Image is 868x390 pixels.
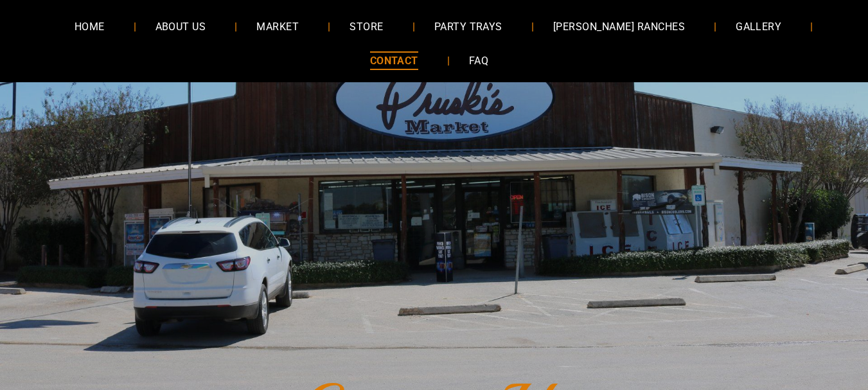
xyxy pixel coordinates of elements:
a: MARKET [237,9,318,43]
a: PARTY TRAYS [415,9,522,43]
a: ABOUT US [136,9,226,43]
a: CONTACT [351,44,438,78]
a: [PERSON_NAME] RANCHES [534,9,704,43]
a: FAQ [450,44,508,78]
a: GALLERY [716,9,801,43]
a: STORE [330,9,402,43]
a: HOME [55,9,124,43]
